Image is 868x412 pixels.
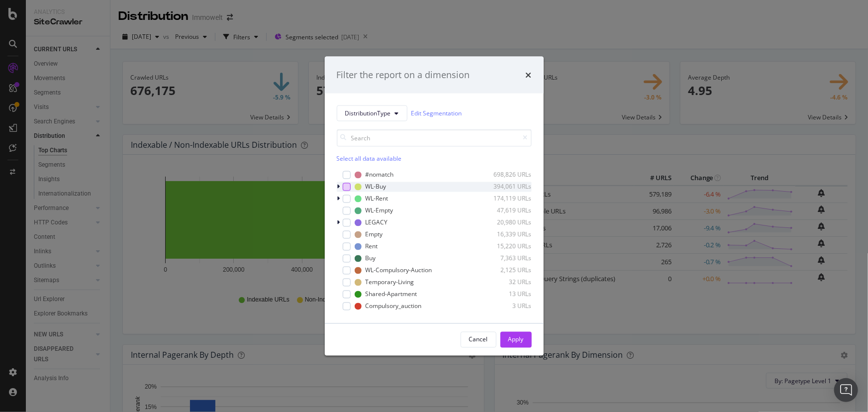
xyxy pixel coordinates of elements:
[366,230,383,239] div: Empty
[345,109,391,117] span: DistributionType
[366,290,417,299] div: Shared-Apartment
[483,242,532,251] div: 15,220 URLs
[366,278,414,287] div: Temporary-Living
[500,331,532,347] button: Apply
[366,218,388,227] div: LEGACY
[366,302,422,310] div: Compulsory_auction
[411,108,462,118] a: Edit Segmentation
[337,154,532,163] div: Select all data available
[461,331,496,347] button: Cancel
[366,195,388,203] div: WL-Rent
[366,171,394,179] div: #nomatch
[526,69,532,82] div: times
[483,278,532,287] div: 32 URLs
[483,230,532,239] div: 16,339 URLs
[469,335,488,344] div: Cancel
[366,266,432,275] div: WL-Compulsory-Auction
[366,254,376,263] div: Buy
[483,171,532,179] div: 698,826 URLs
[834,378,858,402] div: Open Intercom Messenger
[483,183,532,191] div: 394,061 URLs
[337,69,470,82] div: Filter the report on a dimension
[337,105,407,121] button: DistributionType
[483,302,532,310] div: 3 URLs
[483,218,532,227] div: 20,980 URLs
[325,57,544,356] div: modal
[483,254,532,263] div: 7,363 URLs
[483,290,532,299] div: 13 URLs
[366,206,393,215] div: WL-Empty
[366,183,386,191] div: WL-Buy
[483,266,532,275] div: 2,125 URLs
[483,195,532,203] div: 174,119 URLs
[366,242,378,251] div: Rent
[508,335,524,344] div: Apply
[337,129,532,146] input: Search
[483,206,532,215] div: 47,619 URLs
